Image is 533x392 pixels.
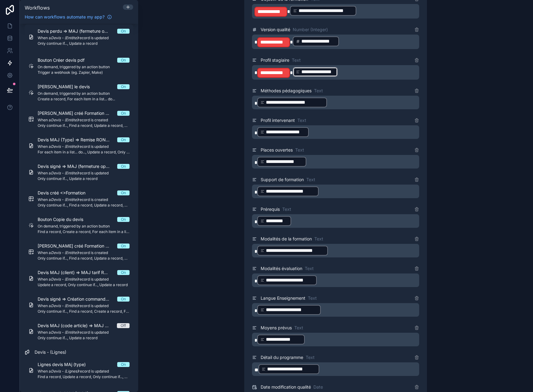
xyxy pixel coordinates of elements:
[121,270,126,275] div: On
[25,358,133,383] a: Lignes devis MAj (type)OnWhen aDevis - (Lignes)record is updatedFind a record, Update a record, O...
[38,70,130,75] span: Trigger a webhook (eg. Zapier, Make)
[38,163,117,169] span: Devis signé => MAJ (fermeture opp) => modifier statut opp
[38,176,130,181] span: Only continue if..., Update a record
[25,53,133,79] a: Bouton Créer devis pdfOnOn demand, triggered by an action buttonTrigger a webhook (eg. Zapier, Make)
[292,57,301,63] span: Text
[261,206,280,212] span: Prérequis
[25,160,133,185] a: Devis signé => MAJ (fermeture opp) => modifier statut oppOnWhen aDevis - (Entête)record is update...
[261,57,289,63] span: Profil stagiaire
[314,236,323,242] span: Text
[38,110,117,116] span: [PERSON_NAME] créé Formation inter et affaire renseignée
[51,197,78,202] em: Devis - (Entête)
[38,137,117,143] span: Devis MAJ (Type) => Remise RONAX
[38,277,130,282] span: When a record is updated
[293,27,328,33] span: Number (Integer)
[51,277,78,281] em: Devis - (Entête)
[121,29,126,34] div: On
[294,325,303,331] span: Text
[261,177,304,183] span: Support de formation
[51,369,78,373] em: Devis - (Lignes)
[305,265,314,272] span: Text
[38,330,130,335] span: When a record is updated
[51,330,78,335] em: Devis - (Entête)
[38,190,93,196] span: Devis créé <>Formation
[261,117,295,123] span: Profil intervenant
[25,24,133,50] a: Devis perdu => MAJ (fermeture opp) => modifier statut opppOnWhen aDevis - (Entête)record is updat...
[38,65,130,69] span: On demand, triggered by an action button
[25,319,133,344] a: Devis MAJ (code article) => MAJ partie formationOffWhen aDevis - (Entête)record is updatedOnly co...
[38,150,130,155] span: For each item in a list... do..., Update a record, Only continue if..., Update a record
[25,266,133,291] a: Devis MAJ (client) => MAJ tarif RonaxOnWhen aDevis - (Entête)record is updatedUpdate a record, On...
[295,147,304,153] span: Text
[38,323,117,329] span: Devis MAJ (code article) => MAJ partie formation
[25,292,133,318] a: Devis signé => Création commande + affaireOnWhen aDevis - (Entête)record is updatedOnly continue ...
[38,256,130,261] span: Only continue if..., Find a record, Update a record, Update a record, Only continue if..., Update...
[38,250,130,255] span: When a record is created
[25,213,133,238] a: Bouton Copie du devisOnOn demand, triggered by an action buttonFind a record, Create a record, Fo...
[121,164,126,169] div: On
[38,41,130,46] span: Only continue if..., Update a record
[121,58,126,63] div: On
[22,14,114,20] a: How can workflows automate my app?
[261,27,290,33] span: Version qualité
[38,171,130,176] span: When a record is updated
[121,323,126,328] div: Off
[121,111,126,116] div: On
[121,84,126,89] div: On
[51,144,78,149] em: Devis - (Entête)
[261,354,303,361] span: Détail du programme
[261,295,305,301] span: Langue Enseignement
[38,197,130,202] span: When a record is created
[38,296,117,302] span: Devis signé => Création commande + affaire
[25,133,133,158] a: Devis MAJ (Type) => Remise RONAXOnWhen aDevis - (Entête)record is updatedFor each item in a list....
[261,265,302,272] span: Modalités évaluation
[314,88,323,94] span: Text
[25,186,133,211] a: Devis créé <>FormationOnWhen aDevis - (Entête)record is createdOnly continue if..., Find a record...
[38,361,93,368] span: Lignes devis MAj (type)
[313,384,323,390] span: Date
[121,137,126,142] div: On
[306,177,315,183] span: Text
[38,144,130,149] span: When a record is updated
[38,91,130,96] span: On demand, triggered by an action button
[20,24,138,392] div: scrollable content
[38,123,130,128] span: Only continue if..., Find a record, Update a record, Update a record, Only continue if..., Update...
[121,297,126,302] div: On
[25,80,133,105] a: [PERSON_NAME] le devisOnOn demand, triggered by an action buttonCreate a record, For each item in...
[38,374,130,379] span: Find a record, Update a record, Only continue if..., Update a record
[261,236,312,242] span: Modalités de la formation
[38,28,117,34] span: Devis perdu => MAJ (fermeture opp) => modifier statut oppp
[38,224,130,229] span: On demand, triggered by an action button
[38,229,130,234] span: Find a record, Create a record, For each item in a list... do..., Update a record
[38,303,130,308] span: When a record is updated
[38,57,92,63] span: Bouton Créer devis pdf
[25,106,133,132] a: [PERSON_NAME] créé Formation inter et affaire renseignéeOnWhen aDevis - (Entête)record is created...
[51,303,78,308] em: Devis - (Entête)
[38,336,130,340] span: Only continue if..., Update a record
[261,88,312,94] span: Méthodes pédagogiques
[121,190,126,195] div: On
[121,217,126,222] div: On
[261,384,311,390] span: Date modification qualité
[121,362,126,367] div: On
[51,250,78,255] em: Devis - (Entête)
[38,118,130,123] span: When a record is created
[51,35,78,40] em: Devis - (Entête)
[38,269,117,276] span: Devis MAJ (client) => MAJ tarif Ronax
[297,117,306,123] span: Text
[51,171,78,175] em: Devis - (Entête)
[38,369,130,374] span: When a record is updated
[308,295,317,301] span: Text
[38,243,117,249] span: [PERSON_NAME] créé Formation intra ou inter sans affaire
[38,216,91,223] span: Bouton Copie du devis
[261,147,293,153] span: Places ouvertes
[38,203,130,208] span: Only continue if..., Find a record, Update a record, Update a record
[25,14,105,20] span: How can workflows automate my app?
[38,35,130,40] span: When a record is updated
[25,5,50,11] span: Workflows
[35,349,66,355] span: Devis - (Lignes)
[38,282,130,287] span: Update a record, Only continue if..., Update a record
[121,244,126,248] div: On
[38,84,97,90] span: [PERSON_NAME] le devis
[51,118,78,122] em: Devis - (Entête)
